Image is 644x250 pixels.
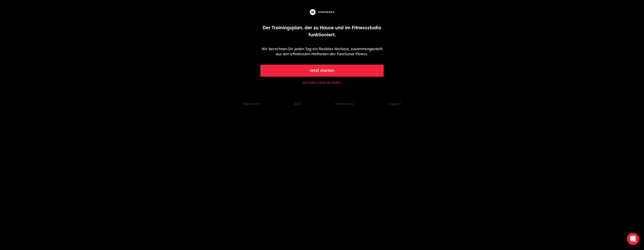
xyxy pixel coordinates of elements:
[294,102,300,106] a: AGB
[260,24,384,38] p: Der Trainingsplan, der zu Hause und im Fitnessstudio funktioniert.
[627,233,639,245] div: Open Intercom Messenger
[260,65,384,77] button: Jetzt starten
[260,46,384,57] p: Wir berechnen Dir jeden Tag ein flexibles Workout, zusammengestellt aus den effektivsten Methoden...
[335,102,354,106] a: Datenschutz
[243,102,259,106] a: Impressum
[389,102,401,106] button: Support
[303,81,341,85] button: Ich habe schon ein Konto
[309,8,335,16] img: Kernwerk®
